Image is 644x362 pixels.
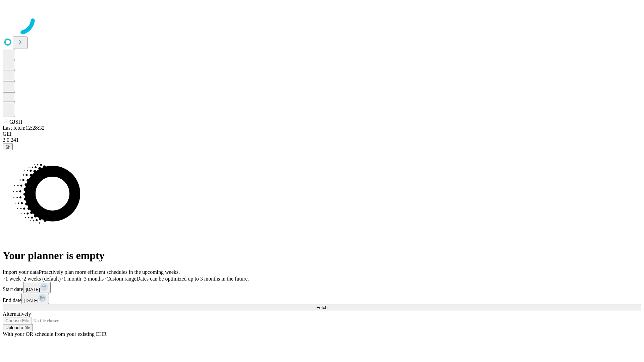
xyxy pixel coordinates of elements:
[3,311,31,317] span: Alternatively
[137,276,249,282] span: Dates can be optimized up to 3 months in the future.
[3,143,13,150] button: @
[21,293,49,304] button: [DATE]
[26,287,40,292] span: [DATE]
[23,276,61,282] span: 2 weeks (default)
[24,298,38,303] span: [DATE]
[63,276,81,282] span: 1 month
[3,269,39,275] span: Import your data
[84,276,104,282] span: 3 months
[3,331,107,337] span: With your OR schedule from your existing EHR
[3,137,641,143] div: 2.0.241
[3,293,641,304] div: End date
[106,276,136,282] span: Custom range
[3,125,45,131] span: Last fetch: 12:28:32
[3,249,641,262] h1: Your planner is empty
[9,119,22,125] span: GJSH
[5,144,10,149] span: @
[3,282,641,293] div: Start date
[39,269,180,275] span: Proactively plan more efficient schedules in the upcoming weeks.
[5,276,21,282] span: 1 week
[23,282,51,293] button: [DATE]
[3,304,641,311] button: Fetch
[316,305,327,310] span: Fetch
[3,324,33,331] button: Upload a file
[3,131,641,137] div: GEI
